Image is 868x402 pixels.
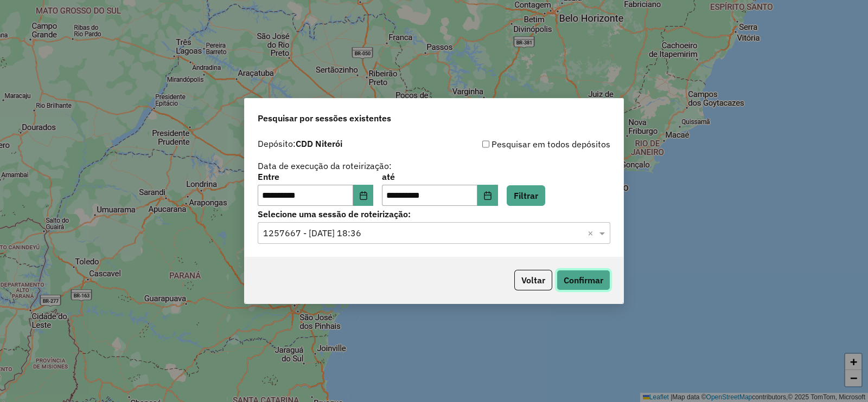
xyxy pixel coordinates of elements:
button: Choose Date [477,185,498,206]
span: Pesquisar por sessões existentes [258,112,391,125]
label: até [382,170,497,183]
label: Entre [258,170,373,183]
button: Confirmar [557,270,610,290]
label: Data de execução da roteirização: [258,159,392,172]
strong: CDD Niterói [296,138,342,149]
div: Pesquisar em todos depósitos [434,138,610,151]
button: Voltar [514,270,552,290]
label: Depósito: [258,137,342,150]
span: Clear all [588,226,597,239]
button: Filtrar [507,185,545,206]
button: Choose Date [353,185,374,206]
label: Selecione uma sessão de roteirização: [258,208,610,221]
